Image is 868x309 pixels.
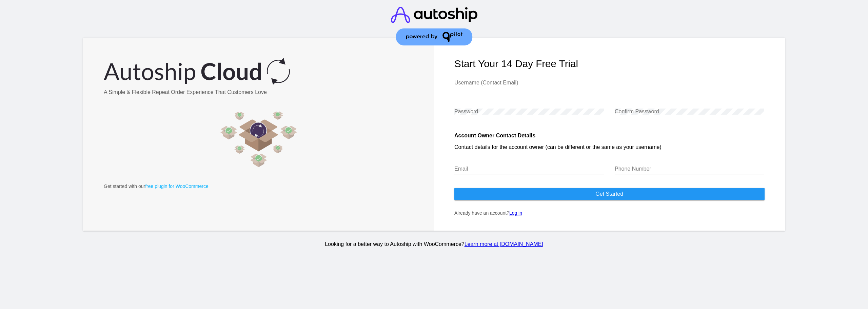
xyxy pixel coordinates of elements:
[454,144,765,150] p: Contact details for the account owner (can be different or the same as your username)
[454,133,535,138] strong: Account Owner Contact Details
[454,188,765,200] button: Get started
[454,166,604,172] input: Email
[145,184,208,189] a: free plugin for WooCommerce
[454,210,765,216] p: Already have an account?
[454,80,726,86] input: Username (Contact Email)
[104,105,414,173] img: Automate repeat orders and plan deliveries to your best customers
[454,58,765,70] h1: Start your 14 day free trial
[104,184,414,189] p: Get started with our
[595,191,623,197] span: Get started
[615,166,764,172] input: Phone Number
[104,89,414,95] h3: A Simple & Flexible Repeat Order Experience That Customers Love
[465,241,543,247] a: Learn more at [DOMAIN_NAME]
[104,58,290,85] img: Autoship Cloud powered by QPilot
[82,241,786,247] p: Looking for a better way to Autoship with WooCommerce?
[509,210,522,216] a: Log in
